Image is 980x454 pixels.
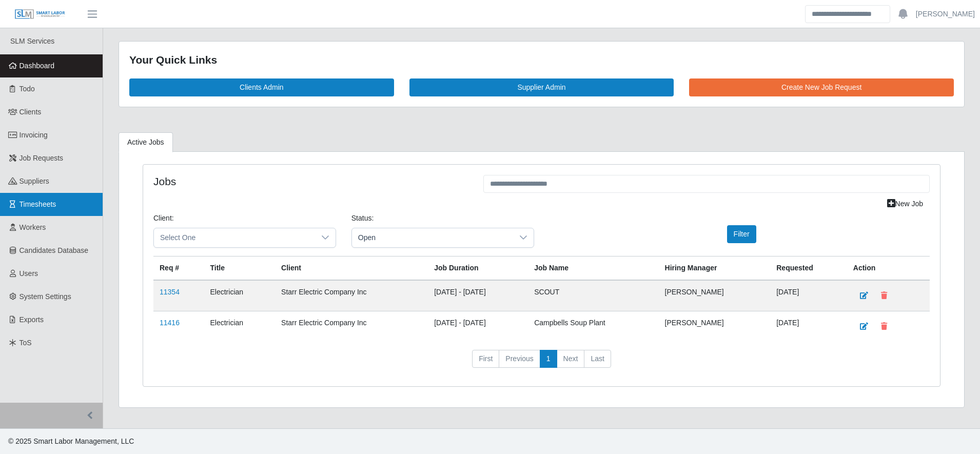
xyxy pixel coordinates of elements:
[19,108,42,116] span: Clients
[19,200,56,208] span: Timesheets
[204,256,275,280] th: Title
[528,280,658,311] td: SCOUT
[659,280,771,311] td: [PERSON_NAME]
[204,311,275,342] td: Electrician
[19,154,64,162] span: Job Requests
[275,311,428,342] td: Starr Electric Company Inc
[19,177,49,185] span: Suppliers
[528,256,658,280] th: Job Name
[14,9,66,20] img: SLM Logo
[805,5,890,23] input: Search
[10,37,54,45] span: SLM Services
[659,256,771,280] th: Hiring Manager
[770,311,847,342] td: [DATE]
[727,225,756,243] button: Filter
[129,52,954,68] div: Your Quick Links
[153,213,174,224] label: Client:
[153,175,468,188] h4: Jobs
[129,78,394,96] a: Clients Admin
[659,311,771,342] td: [PERSON_NAME]
[8,437,134,445] span: © 2025 Smart Labor Management, LLC
[540,350,557,368] a: 1
[428,256,528,280] th: Job Duration
[19,269,38,278] span: Users
[428,280,528,311] td: [DATE] - [DATE]
[153,256,204,280] th: Req #
[154,228,315,247] span: Select One
[19,339,32,347] span: ToS
[880,195,930,213] a: New Job
[275,256,428,280] th: Client
[428,311,528,342] td: [DATE] - [DATE]
[153,350,930,377] nav: pagination
[409,78,674,96] a: Supplier Admin
[847,256,930,280] th: Action
[19,85,35,93] span: Todo
[19,62,55,70] span: Dashboard
[351,213,374,224] label: Status:
[770,280,847,311] td: [DATE]
[916,9,975,19] a: [PERSON_NAME]
[119,132,173,152] a: Active Jobs
[19,131,48,139] span: Invoicing
[19,246,89,254] span: Candidates Database
[689,78,954,96] a: Create New Job Request
[160,319,180,327] a: 11416
[160,288,180,296] a: 11354
[528,311,658,342] td: Campbells Soup Plant
[275,280,428,311] td: Starr Electric Company Inc
[352,228,513,247] span: Open
[204,280,275,311] td: Electrician
[19,292,71,301] span: System Settings
[19,315,44,324] span: Exports
[770,256,847,280] th: Requested
[19,223,46,231] span: Workers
